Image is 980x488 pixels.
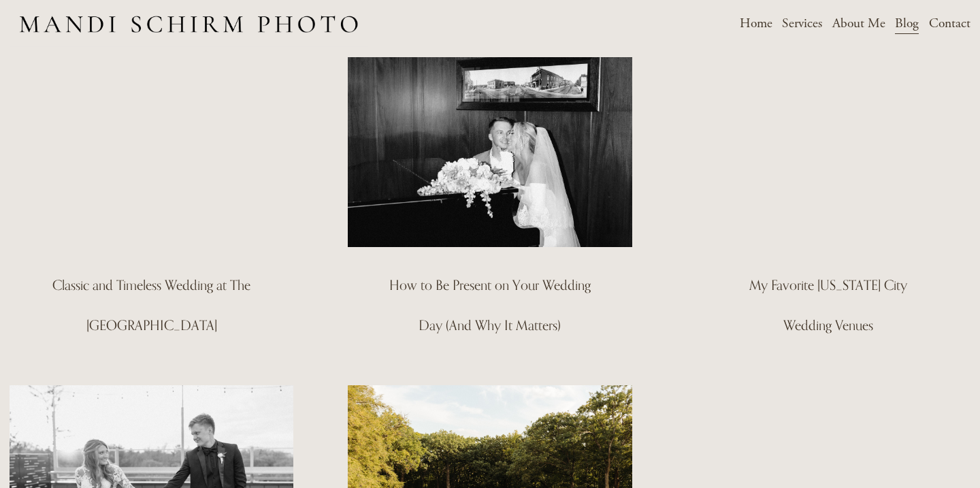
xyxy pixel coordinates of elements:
[749,277,907,333] a: My Favorite [US_STATE] City Wedding Venues
[782,13,822,34] span: Services
[10,1,367,46] img: Des Moines Wedding Photographer - Mandi Schirm Photo
[346,56,633,248] img: How to Be Present on Your Wedding Day (And Why It Matters)
[740,12,772,35] a: Home
[895,12,919,35] a: Blog
[782,12,822,35] a: folder dropdown
[389,277,591,333] a: How to Be Present on Your Wedding Day (And Why It Matters)
[685,56,971,248] img: My Favorite Iowa City Wedding Venues
[929,12,970,35] a: Contact
[832,12,885,35] a: About Me
[8,56,295,248] img: Classic and Timeless Wedding at The Surety Hotel
[52,277,250,333] a: Classic and Timeless Wedding at The [GEOGRAPHIC_DATA]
